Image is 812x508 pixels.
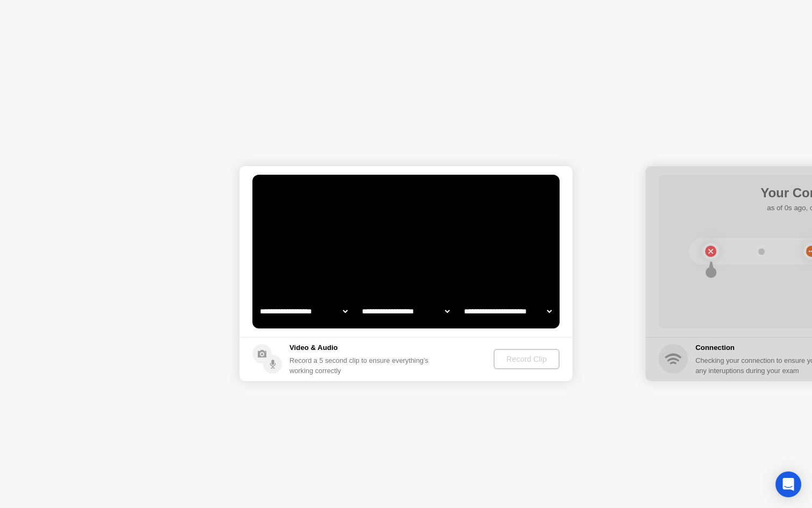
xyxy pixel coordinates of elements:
[289,355,433,376] div: Record a 5 second clip to ensure everything’s working correctly
[289,342,433,353] h5: Video & Audio
[360,300,452,322] select: Available speakers
[494,349,560,369] button: Record Clip
[775,471,801,497] div: Open Intercom Messenger
[498,355,555,363] div: Record Clip
[258,300,350,322] select: Available cameras
[462,300,554,322] select: Available microphones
